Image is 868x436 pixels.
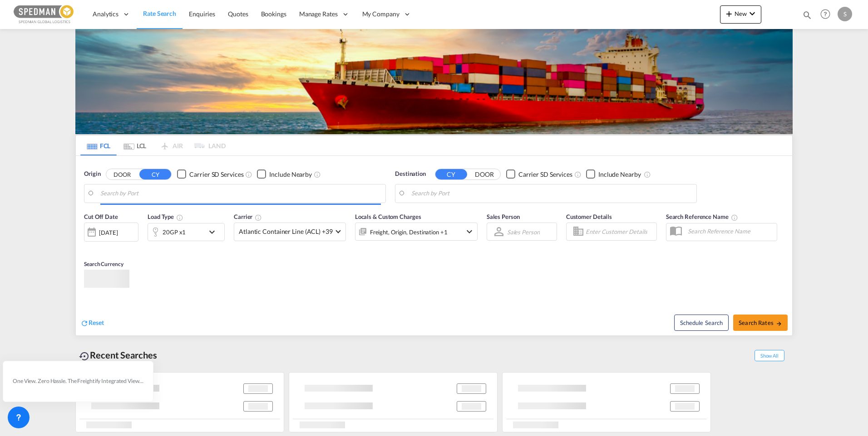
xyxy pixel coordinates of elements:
md-icon: icon-information-outline [176,214,183,221]
div: Carrier SD Services [189,170,243,179]
div: Include Nearby [269,170,312,179]
span: Help [818,6,833,22]
span: Atlantic Container Line (ACL) +39 [239,227,333,236]
md-icon: Your search will be saved by the below given name [731,214,738,221]
span: Load Type [148,213,183,220]
button: DOOR [469,169,500,179]
span: Search Currency [84,261,123,267]
md-tab-item: LCL [117,136,153,155]
md-icon: Unchecked: Search for CY (Container Yard) services for all selected carriers.Checked : Search for... [245,171,252,178]
span: Origin [84,170,100,179]
span: Search Rates [739,319,782,326]
span: Bookings [261,10,286,18]
div: 20GP x1 [163,226,186,238]
span: Manage Rates [299,10,338,19]
button: Search Ratesicon-arrow-right [733,315,788,331]
md-checkbox: Checkbox No Ink [506,170,572,179]
div: S [838,7,852,21]
button: CY [139,169,171,179]
div: Origin DOOR CY Checkbox No InkUnchecked: Search for CY (Container Yard) services for all selected... [76,156,792,335]
span: Customer Details [566,213,612,220]
md-pagination-wrapper: Use the left and right arrow keys to navigate between tabs [80,136,226,155]
md-icon: icon-plus 400-fg [724,8,735,19]
md-icon: icon-chevron-down [207,227,222,237]
button: icon-plus 400-fgNewicon-chevron-down [720,5,761,24]
div: icon-magnify [802,10,812,24]
md-icon: Unchecked: Search for CY (Container Yard) services for all selected carriers.Checked : Search for... [574,171,582,178]
md-icon: icon-refresh [80,319,89,327]
span: Cut Off Date [84,213,118,220]
md-icon: icon-arrow-right [776,320,782,327]
span: Destination [395,170,426,179]
md-checkbox: Checkbox No Ink [257,170,312,179]
md-icon: Unchecked: Ignores neighbouring ports when fetching rates.Checked : Includes neighbouring ports w... [314,171,321,178]
md-icon: icon-chevron-down [747,8,758,19]
div: Carrier SD Services [518,170,572,179]
div: Include Nearby [598,170,641,179]
span: Carrier [234,213,262,220]
button: CY [435,169,467,179]
md-icon: Unchecked: Ignores neighbouring ports when fetching rates.Checked : Includes neighbouring ports w... [644,171,651,178]
img: LCL+%26+FCL+BACKGROUND.png [75,29,793,134]
span: Show All [755,350,784,361]
div: Recent Searches [75,345,161,365]
md-icon: The selected Trucker/Carrierwill be displayed in the rate results If the rates are from another f... [255,214,262,221]
span: Rate Search [143,10,176,17]
md-datepicker: Select [84,241,91,253]
div: 20GP x1icon-chevron-down [148,223,225,241]
span: New [724,10,758,17]
md-select: Sales Person [506,225,541,238]
input: Search by Port [411,187,692,200]
div: Freight Origin Destination Factory Stuffingicon-chevron-down [355,223,478,241]
span: Reset [89,319,104,326]
input: Search by Port [100,187,381,200]
span: Sales Person [487,213,520,220]
div: Freight Origin Destination Factory Stuffing [370,226,448,238]
div: Help [818,6,838,23]
div: [DATE] [84,223,138,242]
md-icon: icon-magnify [802,10,812,20]
button: DOOR [106,169,138,179]
span: Enquiries [189,10,215,18]
span: My Company [362,10,399,19]
div: [DATE] [99,228,118,237]
span: Quotes [228,10,248,18]
md-icon: icon-chevron-down [464,226,475,237]
span: Locals & Custom Charges [355,213,421,220]
md-checkbox: Checkbox No Ink [586,170,641,179]
input: Enter Customer Details [586,225,654,238]
button: Note: By default Schedule search will only considerorigin ports, destination ports and cut off da... [674,315,729,331]
md-tab-item: FCL [80,136,117,155]
span: Analytics [93,10,118,19]
span: Search Reference Name [666,213,738,220]
img: c12ca350ff1b11efb6b291369744d907.png [14,4,75,24]
input: Search Reference Name [683,224,777,238]
div: icon-refreshReset [80,318,104,328]
md-checkbox: Checkbox No Ink [177,170,243,179]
